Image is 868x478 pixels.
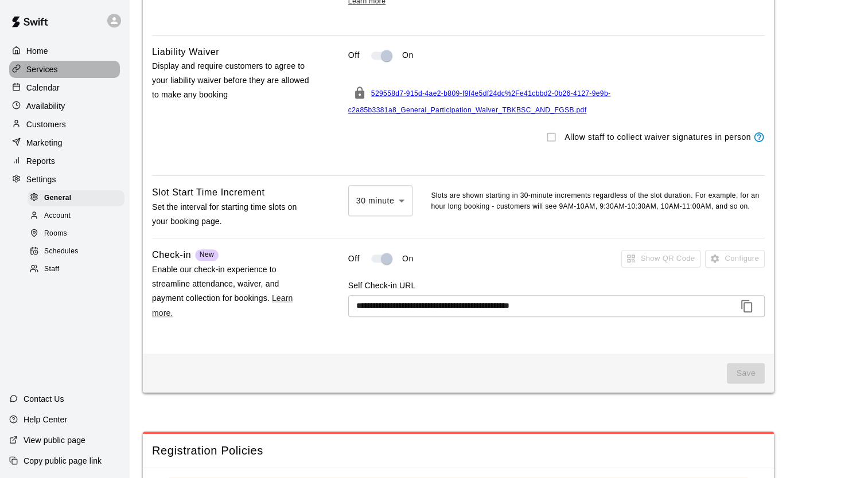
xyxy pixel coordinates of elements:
[9,116,120,133] a: Customers
[44,193,72,204] span: General
[28,207,129,225] a: Account
[24,455,102,467] p: Copy public page link
[9,79,120,96] a: Calendar
[152,443,765,459] span: Registration Policies
[737,296,757,316] button: Copy to clipboard
[28,225,129,243] a: Rooms
[152,248,191,262] h6: Check-in
[152,185,265,200] h6: Slot Start Time Increment
[26,82,60,93] p: Calendar
[348,49,360,61] p: Off
[152,200,312,229] p: Set the interval for starting time slots on your booking page.
[44,264,59,275] span: Staff
[565,131,751,143] p: Allow staff to collect waiver signatures in person
[9,42,120,60] a: Home
[402,49,414,61] p: On
[26,119,66,130] p: Customers
[348,253,360,265] p: Off
[200,250,214,258] span: New
[26,174,56,185] p: Settings
[402,253,414,265] p: On
[44,228,67,240] span: Rooms
[28,243,129,261] a: Schedules
[152,45,219,60] h6: Liability Waiver
[26,155,55,167] p: Reports
[9,97,120,115] a: Availability
[26,45,48,57] p: Home
[26,100,65,112] p: Availability
[152,293,293,317] a: Learn more.
[28,190,124,206] div: General
[753,131,765,143] svg: Staff members will be able to display waivers to customers in person (via the calendar or custome...
[348,89,611,114] a: 529558d7-915d-4ae2-b809-f9f4e5df24dc%2Fe41cbbd2-0b26-4127-9e9b-c2a85b3381a8_General_Participation...
[44,210,71,222] span: Account
[24,434,85,446] p: View public page
[24,414,67,425] p: Help Center
[28,208,124,224] div: Account
[152,59,312,103] p: Display and require customers to agree to your liability waiver before they are allowed to make a...
[9,171,120,188] a: Settings
[28,244,124,260] div: Schedules
[348,280,765,291] p: Self Check-in URL
[152,262,312,320] p: Enable our check-in experience to streamline attendance, waiver, and payment collection for booki...
[44,246,79,257] span: Schedules
[9,134,120,151] a: Marketing
[28,261,124,277] div: Staff
[431,190,765,213] p: Slots are shown starting in 30-minute increments regardless of the slot duration. For example, fo...
[28,226,124,242] div: Rooms
[348,185,413,216] div: 30 minute
[28,261,129,279] a: Staff
[26,64,58,75] p: Services
[24,393,64,405] p: Contact Us
[26,137,63,148] p: Marketing
[28,189,129,207] a: General
[9,61,120,78] a: Services
[9,152,120,170] a: Reports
